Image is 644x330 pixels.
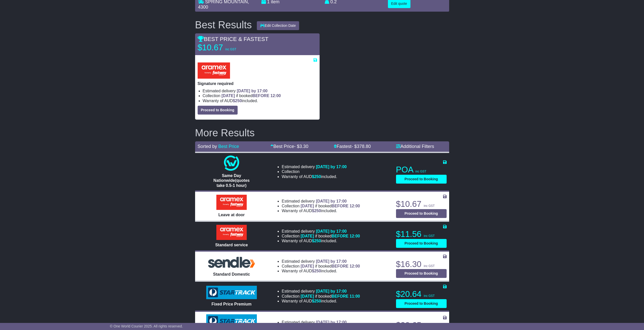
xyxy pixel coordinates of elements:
li: Estimated delivery [282,259,360,264]
span: Same Day Nationwide(quotes take 0.5-1 hour) [213,173,250,187]
div: Best Results [193,19,255,30]
span: $ [233,99,242,103]
span: BEFORE [253,94,269,98]
button: Edit Collection Date [257,21,299,30]
span: if booked [301,264,360,268]
li: Warranty of AUD included. [203,98,317,103]
span: if booked [301,234,360,238]
span: Standard Domestic [213,272,250,276]
span: 250 [314,299,321,303]
span: inc GST [424,204,435,208]
span: $ [312,209,321,213]
li: Collection [282,204,360,208]
span: Standard service [215,243,248,247]
a: Fastest- $378.80 [334,144,371,149]
span: BEFORE [331,204,348,208]
span: if booked [301,204,360,208]
li: Estimated delivery [282,164,347,169]
img: StarTrack: Fixed Price Premium ATL [206,314,257,328]
button: Proceed to Booking [396,299,447,308]
span: 250 [314,209,321,213]
h2: More Results [195,127,449,138]
span: inc GST [424,234,435,238]
span: if booked [301,294,360,298]
span: $ [312,174,321,179]
li: Collection [282,234,360,238]
span: [DATE] [301,234,314,238]
span: inc GST [416,170,426,173]
span: 250 [314,239,321,243]
img: Sendle: Standard Domestic [206,255,257,269]
span: $ [312,299,321,303]
span: [DATE] by 17:00 [316,259,347,263]
span: [DATE] by 17:00 [316,229,347,233]
span: BEFORE [331,294,348,298]
span: inc GST [424,294,435,298]
li: Warranty of AUD included. [282,174,347,179]
span: [DATE] by 17:00 [237,89,268,93]
span: Leave at door [218,213,245,217]
li: Collection [203,93,317,98]
span: 250 [235,99,242,103]
button: Proceed to Booking [396,209,447,218]
span: BEFORE [331,234,348,238]
span: if booked [221,94,281,98]
span: Sorted by [198,144,217,149]
span: [DATE] [221,94,235,98]
li: Estimated delivery [282,199,360,204]
span: [DATE] [301,204,314,208]
img: Aramex: Leave at door [216,195,247,210]
button: Proceed to Booking [198,106,238,115]
span: 250 [314,174,321,179]
span: 12:00 [350,204,360,208]
button: Proceed to Booking [396,175,447,184]
span: - $ [294,144,308,149]
span: Fixed Price Premium [212,302,252,306]
a: Best Price- $3.30 [271,144,308,149]
li: Estimated delivery [282,229,360,234]
span: [DATE] [301,294,314,298]
a: Additional Filters [396,144,434,149]
p: POA [396,165,447,175]
li: Warranty of AUD included. [282,299,360,303]
span: 12:00 [350,234,360,238]
p: $10.67 [198,42,261,53]
img: Aramex: Standard service [216,225,247,240]
span: $ [312,269,321,273]
span: 11:00 [350,294,360,298]
span: BEFORE [331,264,348,268]
li: Warranty of AUD included. [282,269,360,273]
li: Collection [282,169,347,174]
span: 3.30 [299,144,308,149]
img: One World Courier: Same Day Nationwide(quotes take 0.5-1 hour) [224,156,239,171]
li: Estimated delivery [203,89,317,93]
p: $11.56 [396,229,447,239]
span: 378.80 [357,144,371,149]
span: inc GST [225,48,236,51]
span: $ [312,239,321,243]
p: $10.67 [396,199,447,209]
button: Proceed to Booking [396,269,447,278]
li: Warranty of AUD included. [282,208,360,213]
span: [DATE] by 17:00 [316,165,347,169]
span: 12:00 [271,94,281,98]
a: Best Price [218,144,239,149]
span: [DATE] by 17:00 [316,199,347,203]
img: StarTrack: Fixed Price Premium [206,286,257,299]
p: Signature required [198,81,317,86]
span: BEST PRICE & FASTEST [198,36,268,42]
li: Collection [282,294,360,299]
span: 250 [314,269,321,273]
li: Warranty of AUD included. [282,238,360,243]
span: [DATE] by 17:00 [316,289,347,293]
span: inc GST [424,264,435,268]
span: [DATE] by 17:00 [316,320,347,324]
li: Collection [282,264,360,269]
button: Proceed to Booking [396,239,447,248]
span: © One World Courier 2025. All rights reserved. [110,324,183,328]
span: - $ [351,144,371,149]
li: Estimated delivery [282,289,360,294]
span: [DATE] [301,264,314,268]
span: 12:00 [350,264,360,268]
p: $20.64 [396,289,447,299]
